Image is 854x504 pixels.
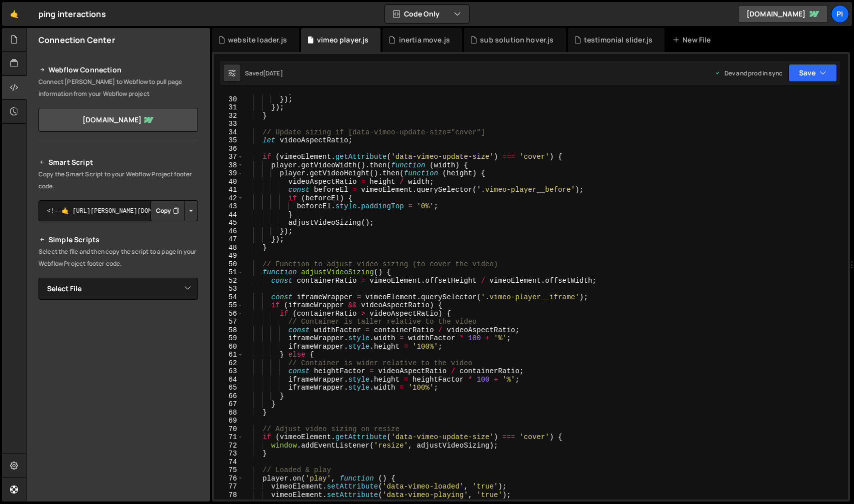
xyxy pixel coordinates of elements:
[214,211,243,219] div: 44
[317,35,368,45] div: vimeo player.js
[672,35,714,45] div: New File
[214,433,243,442] div: 71
[214,277,243,285] div: 52
[214,161,243,170] div: 38
[214,392,243,401] div: 66
[2,2,26,26] a: 🤙
[38,156,198,168] h2: Smart Script
[214,318,243,326] div: 57
[38,34,115,45] h2: Connection Center
[38,8,106,20] div: ping interactions
[214,285,243,293] div: 53
[245,69,283,77] div: Saved
[214,95,243,104] div: 30
[214,252,243,260] div: 49
[214,145,243,153] div: 36
[214,310,243,318] div: 56
[214,103,243,112] div: 31
[214,128,243,137] div: 34
[214,202,243,211] div: 43
[214,268,243,277] div: 51
[38,76,198,100] p: Connect [PERSON_NAME] to Webflow to pull page information from your Webflow project
[738,5,828,23] a: [DOMAIN_NAME]
[788,64,837,82] button: Save
[38,246,198,270] p: Select the file and then copy the script to a page in your Webflow Project footer code.
[214,491,243,500] div: 78
[214,359,243,368] div: 62
[214,450,243,458] div: 73
[214,178,243,186] div: 40
[214,351,243,359] div: 61
[214,475,243,483] div: 76
[214,227,243,236] div: 46
[214,384,243,392] div: 65
[714,69,782,77] div: Dev and prod in sync
[385,5,469,23] button: Code Only
[399,35,450,45] div: inertia move.js
[214,458,243,467] div: 74
[150,200,184,221] button: Copy
[214,136,243,145] div: 35
[150,200,198,221] div: Button group with nested dropdown
[38,413,199,503] iframe: YouTube video player
[214,219,243,227] div: 45
[214,293,243,302] div: 54
[214,260,243,269] div: 50
[263,69,283,77] div: [DATE]
[38,234,198,246] h2: Simple Scripts
[214,376,243,384] div: 64
[214,442,243,450] div: 72
[831,5,849,23] a: pi
[214,409,243,417] div: 68
[214,235,243,244] div: 47
[38,316,199,406] iframe: YouTube video player
[214,244,243,252] div: 48
[214,301,243,310] div: 55
[38,168,198,192] p: Copy the Smart Script to your Webflow Project footer code.
[214,153,243,161] div: 37
[214,120,243,128] div: 33
[38,108,198,132] a: [DOMAIN_NAME]
[214,417,243,425] div: 69
[584,35,652,45] div: testimonial slider.js
[214,186,243,194] div: 41
[480,35,553,45] div: sub solution hover.js
[214,326,243,335] div: 58
[214,367,243,376] div: 63
[228,35,287,45] div: website loader.js
[214,334,243,343] div: 59
[214,400,243,409] div: 67
[214,343,243,351] div: 60
[214,483,243,491] div: 77
[38,64,198,76] h2: Webflow Connection
[214,169,243,178] div: 39
[214,466,243,475] div: 75
[38,200,198,221] textarea: <!--🤙 [URL][PERSON_NAME][DOMAIN_NAME]> <script>document.addEventListener("DOMContentLoaded", func...
[214,425,243,434] div: 70
[214,112,243,120] div: 32
[214,194,243,203] div: 42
